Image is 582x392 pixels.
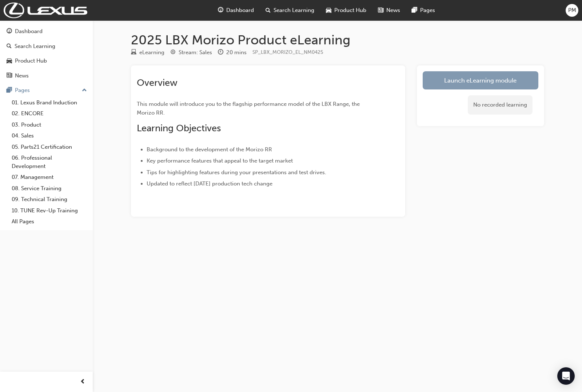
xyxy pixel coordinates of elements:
span: Dashboard [226,6,254,15]
div: Open Intercom Messenger [557,367,575,385]
div: Pages [15,86,30,95]
a: 02. ENCORE [9,108,90,119]
span: search-icon [7,43,12,50]
span: Key performance features that appeal to the target market [147,157,293,164]
span: guage-icon [7,28,12,35]
div: Product Hub [15,57,47,65]
span: clock-icon [218,49,223,56]
span: This module will introduce you to the flagship performance model of the LBX Range, the Morizo RR. [137,101,361,116]
span: up-icon [82,86,87,95]
span: Learning resource code [252,49,323,55]
span: Updated to reflect [DATE] production tech change [147,180,272,187]
a: news-iconNews [372,3,406,18]
span: Overview [137,77,178,88]
span: Learning Objectives [137,123,221,134]
div: 20 mins [226,48,247,57]
span: search-icon [266,6,271,15]
a: 01. Lexus Brand Induction [9,97,90,108]
h1: 2025 LBX Morizo Product eLearning [131,32,544,48]
span: learningResourceType_ELEARNING-icon [131,49,136,56]
span: News [386,6,400,15]
a: 10. TUNE Rev-Up Training [9,205,90,216]
button: Pages [3,84,90,97]
div: Duration [218,48,247,57]
button: PM [566,4,578,17]
a: 05. Parts21 Certification [9,141,90,153]
a: Dashboard [3,25,90,38]
div: Stream [170,48,212,57]
span: guage-icon [218,6,223,15]
span: PM [568,6,576,15]
span: Tips for highlighting features during your presentations and test drives. [147,169,326,176]
div: Search Learning [15,42,55,51]
a: Product Hub [3,54,90,68]
img: Trak [4,3,87,18]
div: News [15,72,29,80]
span: pages-icon [412,6,417,15]
a: Search Learning [3,40,90,53]
a: pages-iconPages [406,3,441,18]
div: Dashboard [15,27,43,36]
a: 06. Professional Development [9,152,90,172]
span: prev-icon [80,377,85,387]
span: Search Learning [274,6,314,15]
a: All Pages [9,216,90,227]
div: Stream: Sales [179,48,212,57]
span: car-icon [326,6,331,15]
a: 07. Management [9,172,90,183]
span: news-icon [7,73,12,79]
div: No recorded learning [468,95,533,115]
a: 08. Service Training [9,183,90,194]
span: car-icon [7,58,12,64]
span: Pages [420,6,435,15]
a: car-iconProduct Hub [320,3,372,18]
a: search-iconSearch Learning [260,3,320,18]
span: Background to the development of the Morizo RR [147,146,272,153]
button: DashboardSearch LearningProduct HubNews [3,23,90,84]
a: News [3,69,90,83]
a: 03. Product [9,119,90,131]
span: pages-icon [7,87,12,94]
a: 09. Technical Training [9,194,90,205]
div: eLearning [139,48,164,57]
a: 04. Sales [9,130,90,141]
span: Product Hub [334,6,366,15]
span: target-icon [170,49,176,56]
a: guage-iconDashboard [212,3,260,18]
span: news-icon [378,6,383,15]
a: Launch eLearning module [423,71,538,89]
div: Type [131,48,164,57]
